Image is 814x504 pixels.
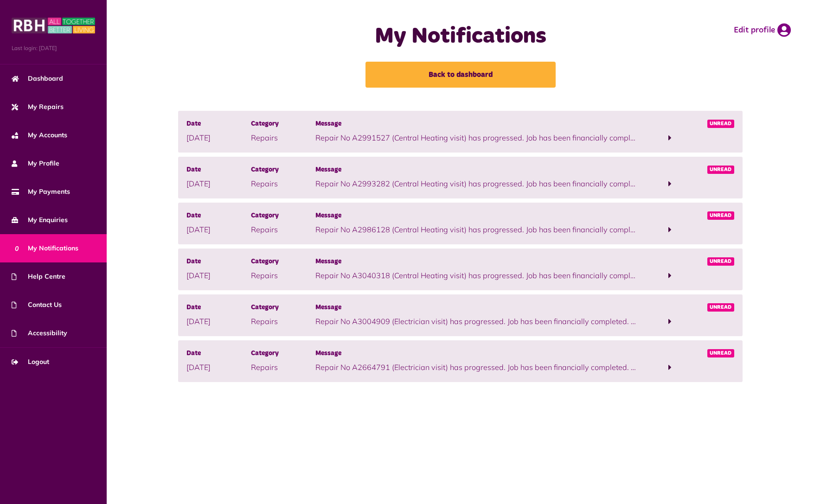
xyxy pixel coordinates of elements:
[12,357,49,367] span: Logout
[12,300,62,310] span: Contact Us
[12,159,59,168] span: My Profile
[315,303,638,313] span: Message
[186,224,251,235] p: [DATE]
[251,178,315,189] p: Repairs
[707,349,735,357] span: Unread
[186,270,251,281] p: [DATE]
[12,215,68,225] span: My Enquiries
[251,316,315,327] p: Repairs
[734,23,791,37] a: Edit profile
[12,44,95,52] span: Last login: [DATE]
[251,165,315,175] span: Category
[315,349,638,359] span: Message
[315,178,638,189] p: Repair No A2993282 (Central Heating visit) has progressed. Job has been financially completed. To...
[315,257,638,267] span: Message
[315,270,638,281] p: Repair No A3040318 (Central Heating visit) has progressed. Job has been financially completed. To...
[251,211,315,221] span: Category
[186,211,251,221] span: Date
[12,130,67,140] span: My Accounts
[315,132,638,143] p: Repair No A2991527 (Central Heating visit) has progressed. Job has been financially completed. To...
[186,349,251,359] span: Date
[315,362,638,373] p: Repair No A2664791 (Electrician visit) has progressed. Job has been financially completed. To vie...
[251,303,315,313] span: Category
[293,23,628,50] h1: My Notifications
[186,165,251,175] span: Date
[12,16,95,35] img: MyRBH
[707,211,735,220] span: Unread
[251,119,315,129] span: Category
[251,362,315,373] p: Repairs
[12,74,63,83] span: Dashboard
[186,362,251,373] p: [DATE]
[251,224,315,235] p: Repairs
[707,166,735,174] span: Unread
[707,257,735,266] span: Unread
[186,257,251,267] span: Date
[365,62,556,88] a: Back to dashboard
[186,119,251,129] span: Date
[251,349,315,359] span: Category
[251,257,315,267] span: Category
[12,243,78,253] span: My Notifications
[251,270,315,281] p: Repairs
[707,120,735,128] span: Unread
[12,187,70,197] span: My Payments
[186,316,251,327] p: [DATE]
[12,243,22,253] span: 0
[707,303,735,312] span: Unread
[315,224,638,235] p: Repair No A2986128 (Central Heating visit) has progressed. Job has been financially completed. To...
[12,102,64,112] span: My Repairs
[315,211,638,221] span: Message
[186,178,251,189] p: [DATE]
[186,303,251,313] span: Date
[315,316,638,327] p: Repair No A3004909 (Electrician visit) has progressed. Job has been financially completed. To vie...
[186,132,251,143] p: [DATE]
[12,328,67,338] span: Accessibility
[12,272,65,281] span: Help Centre
[251,132,315,143] p: Repairs
[315,119,638,129] span: Message
[315,165,638,175] span: Message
